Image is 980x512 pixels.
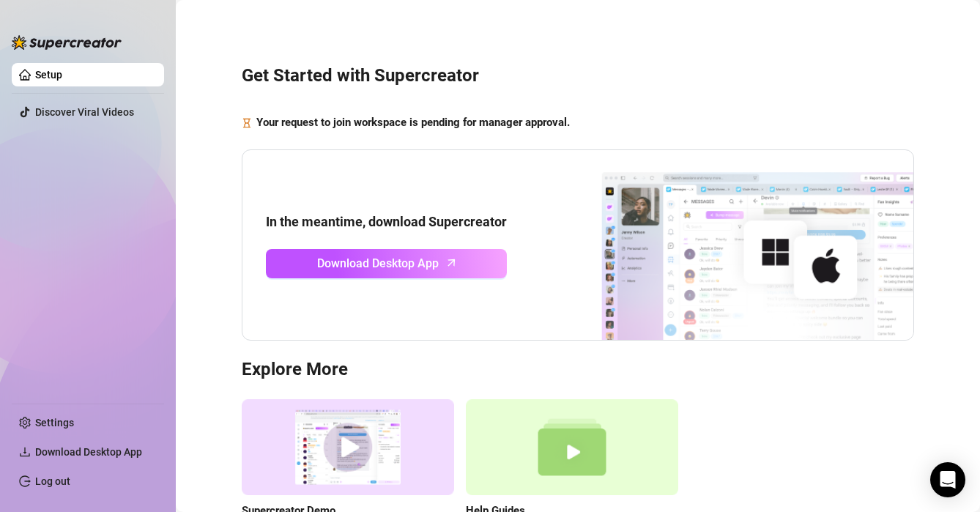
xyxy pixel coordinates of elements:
[242,64,914,88] h3: Get Started with Supercreator
[547,150,913,341] img: download app
[19,446,31,458] span: download
[317,254,439,272] span: Download Desktop App
[35,446,142,458] span: Download Desktop App
[242,114,252,132] span: hourglass
[466,399,678,495] img: help guides
[242,358,914,382] h3: Explore More
[35,417,74,428] a: Settings
[266,214,507,229] strong: In the meantime, download Supercreator
[242,399,454,495] img: supercreator demo
[35,475,70,487] a: Log out
[443,254,460,271] span: arrow-up
[266,249,507,278] a: Download Desktop Apparrow-up
[35,106,134,118] a: Discover Viral Videos
[12,35,122,50] img: logo-BBDzfeDw.svg
[256,116,570,129] strong: Your request to join workspace is pending for manager approval.
[930,462,965,497] div: Open Intercom Messenger
[35,69,62,81] a: Setup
